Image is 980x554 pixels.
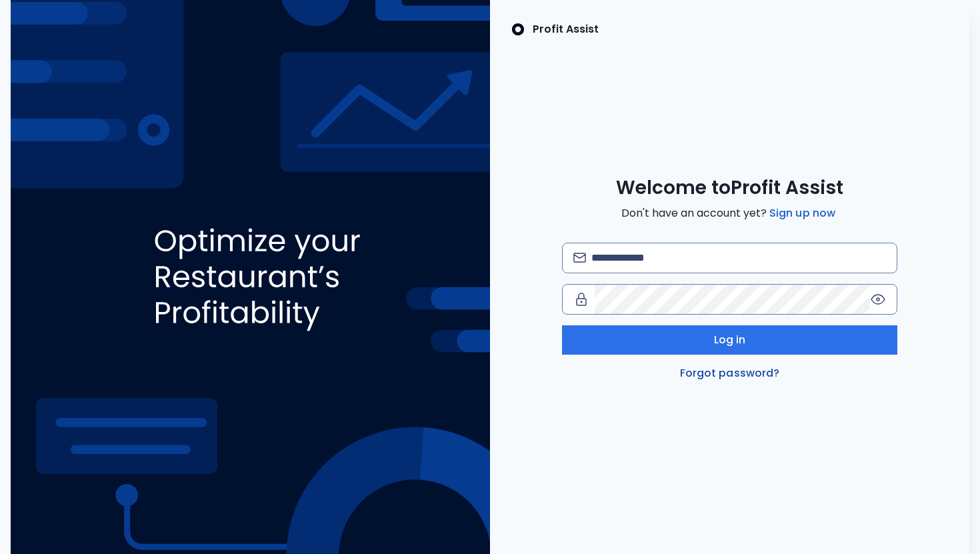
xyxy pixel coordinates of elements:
[562,325,897,355] button: Log in
[677,365,783,381] a: Forgot password?
[573,253,586,263] img: email
[621,205,838,221] span: Don't have an account yet?
[511,21,525,37] img: SpotOn Logo
[714,332,746,348] span: Log in
[767,205,838,221] a: Sign up now
[533,21,599,37] p: Profit Assist
[616,176,843,200] span: Welcome to Profit Assist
